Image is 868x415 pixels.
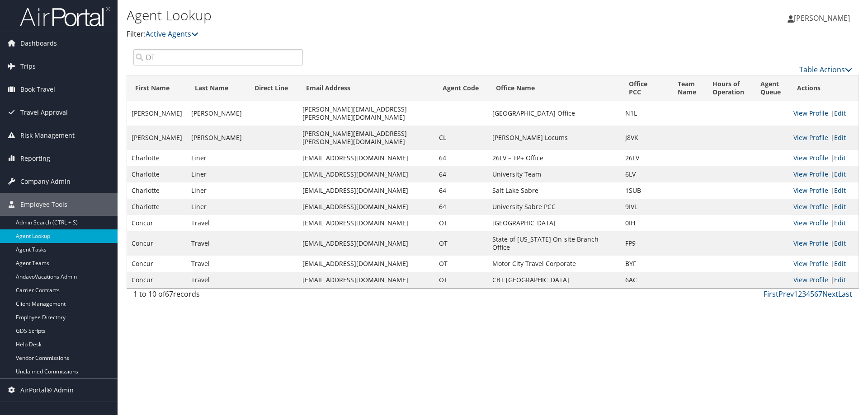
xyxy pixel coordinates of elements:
td: [PERSON_NAME] [127,101,187,126]
th: Office Name: activate to sort column ascending [488,75,620,101]
a: Next [822,289,838,299]
div: 1 to 10 of records [133,289,303,304]
a: Edit [834,239,846,247]
a: First [764,289,778,299]
td: | [789,166,859,182]
td: [EMAIL_ADDRESS][DOMAIN_NAME] [298,272,434,288]
td: J8VK [621,126,670,150]
td: [GEOGRAPHIC_DATA] [488,215,620,231]
td: [EMAIL_ADDRESS][DOMAIN_NAME] [298,199,434,215]
td: OT [434,256,488,272]
td: [EMAIL_ADDRESS][DOMAIN_NAME] [298,182,434,199]
td: [EMAIL_ADDRESS][DOMAIN_NAME] [298,166,434,182]
th: Actions [789,75,859,101]
span: Dashboards [20,32,57,55]
a: Edit [834,275,846,284]
span: Reporting [20,147,50,170]
td: 64 [434,166,488,182]
td: 26LV – TP+ Office [488,150,620,166]
th: Agent Queue: activate to sort column ascending [752,75,789,101]
a: 5 [810,289,814,299]
td: Concur [127,256,187,272]
td: 9IVL [621,199,670,215]
td: Concur [127,215,187,231]
a: [PERSON_NAME] [788,5,859,32]
td: [PERSON_NAME] [187,101,246,126]
td: Concur [127,231,187,256]
td: Travel [187,215,246,231]
th: Direct Line: activate to sort column ascending [246,75,298,101]
a: Edit [834,202,846,211]
td: | [789,150,859,166]
td: Travel [187,272,246,288]
td: 0IH [621,215,670,231]
a: Prev [778,289,794,299]
th: Hours of Operation: activate to sort column ascending [704,75,752,101]
a: View Profile [793,154,828,162]
a: 7 [818,289,822,299]
td: University Team [488,166,620,182]
td: Charlotte [127,150,187,166]
h1: Agent Lookup [127,6,615,25]
a: Table Actions [799,65,852,75]
span: Risk Management [20,124,75,147]
a: View Profile [793,219,828,227]
td: CL [434,126,488,150]
td: [PERSON_NAME] [187,126,246,150]
span: Company Admin [20,170,71,193]
a: View Profile [793,133,828,142]
p: Filter: [127,28,615,40]
td: [PERSON_NAME] [127,126,187,150]
td: | [789,231,859,256]
td: Liner [187,150,246,166]
td: | [789,126,859,150]
td: [PERSON_NAME][EMAIL_ADDRESS][PERSON_NAME][DOMAIN_NAME] [298,126,434,150]
td: N1L [621,101,670,126]
a: Last [838,289,852,299]
a: View Profile [793,109,828,117]
td: [EMAIL_ADDRESS][DOMAIN_NAME] [298,215,434,231]
td: State of [US_STATE] On-site Branch Office [488,231,620,256]
td: FP9 [621,231,670,256]
td: [EMAIL_ADDRESS][DOMAIN_NAME] [298,256,434,272]
a: 3 [802,289,806,299]
span: Trips [20,55,36,78]
a: Edit [834,109,846,117]
td: BYF [621,256,670,272]
a: Active Agents [146,29,198,39]
td: [EMAIL_ADDRESS][DOMAIN_NAME] [298,150,434,166]
input: Search [133,49,303,65]
td: 1SUB [621,182,670,199]
a: Edit [834,259,846,268]
a: Edit [834,154,846,162]
td: [PERSON_NAME][EMAIL_ADDRESS][PERSON_NAME][DOMAIN_NAME] [298,101,434,126]
span: [PERSON_NAME] [794,13,850,23]
a: View Profile [793,239,828,247]
td: OT [434,272,488,288]
a: View Profile [793,275,828,284]
td: Travel [187,231,246,256]
td: Charlotte [127,199,187,215]
a: 1 [794,289,798,299]
a: View Profile [793,259,828,268]
span: Employee Tools [20,193,67,216]
img: airportal-logo.png [20,6,110,27]
td: | [789,215,859,231]
a: View Profile [793,170,828,178]
a: View Profile [793,202,828,211]
td: [GEOGRAPHIC_DATA] Office [488,101,620,126]
td: Salt Lake Sabre [488,182,620,199]
td: University Sabre PCC [488,199,620,215]
td: Liner [187,166,246,182]
td: CBT [GEOGRAPHIC_DATA] [488,272,620,288]
td: | [789,199,859,215]
span: Book Travel [20,78,55,101]
td: 6LV [621,166,670,182]
span: 67 [165,289,173,299]
a: 6 [814,289,818,299]
td: 6AC [621,272,670,288]
td: 64 [434,150,488,166]
th: Office PCC: activate to sort column ascending [621,75,670,101]
td: OT [434,231,488,256]
a: View Profile [793,186,828,195]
